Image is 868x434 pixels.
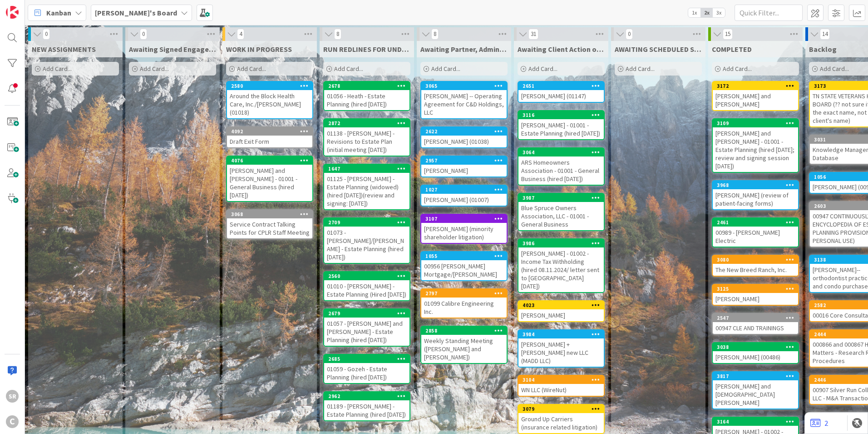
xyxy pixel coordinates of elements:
[713,314,798,334] div: 254700947 CLE AND TRAININGS
[226,81,313,119] a: 2580Around the Block Health Care, Inc./[PERSON_NAME] (01018)
[820,29,830,40] span: 14
[615,45,702,54] span: AWAITING SCHEDULED SIGNING MEETING
[713,181,798,209] div: 3968[PERSON_NAME] (review of patient-facing forms)
[425,253,507,259] div: 1055
[518,194,604,202] div: 3987
[421,186,507,194] div: 1027
[227,210,312,238] div: 3068Service Contract Talking Points for CPLR Staff Meeting
[712,118,799,173] a: 3109[PERSON_NAME] and [PERSON_NAME] - 01001 - Estate Planning (hired [DATE]; review and signing s...
[226,126,313,148] a: 4092Draft Exit Form
[735,5,803,21] input: Quick Filter...
[820,65,849,73] span: Add Card...
[323,354,410,384] a: 268501059 - Gozeh - Estate Planning (hired [DATE])
[324,119,409,127] div: 2872
[421,194,507,206] div: [PERSON_NAME] (01007)
[226,45,292,54] span: WORK IN PROGRESS
[523,331,604,338] div: 3984
[43,29,50,40] span: 0
[518,239,604,292] div: 3986[PERSON_NAME] - 01002 - Income Tax Withholding (hired 08.11.2024/ letter sent to [GEOGRAPHIC_...
[324,392,409,420] div: 296201189 - [PERSON_NAME] - Estate Planning (hired [DATE])
[713,82,798,90] div: 3172
[6,390,19,403] div: SR
[95,8,177,17] b: [PERSON_NAME]'s Board
[425,157,507,164] div: 2957
[518,404,605,434] a: 3079Ground Up Carriers (insurance related litigation)
[713,256,798,264] div: 3080
[626,65,655,73] span: Add Card...
[713,343,798,351] div: 3038
[324,272,409,300] div: 256001010 - [PERSON_NAME] - Estate Planning (Hired [DATE])
[43,65,72,73] span: Add Card...
[523,406,604,412] div: 3079
[717,419,798,425] div: 3164
[518,110,605,140] a: 3116[PERSON_NAME] - 01001 - Estate Planning (hired [DATE])
[717,257,798,263] div: 3080
[518,81,605,103] a: 2651[PERSON_NAME] (01147)
[518,82,604,90] div: 2651
[713,343,798,363] div: 3038[PERSON_NAME] (00486)
[324,90,409,110] div: 01056 - Heath - Estate Planning (hired [DATE])
[323,217,410,264] a: 270901073 - [PERSON_NAME]/[PERSON_NAME] - Estate Planning (hired [DATE])
[523,195,604,201] div: 3987
[420,81,508,119] a: 3065[PERSON_NAME] -- Operating Agreement for C&D Holdings, LLC
[421,165,507,177] div: [PERSON_NAME]
[518,239,604,247] div: 3986
[518,309,604,321] div: [PERSON_NAME]
[713,285,798,293] div: 3125
[324,82,409,110] div: 267801056 - Heath - Estate Planning (hired [DATE])
[717,315,798,321] div: 2547
[713,119,798,172] div: 3109[PERSON_NAME] and [PERSON_NAME] - 01001 - Estate Planning (hired [DATE]; review and signing s...
[713,322,798,334] div: 00947 CLE AND TRAININGS
[324,355,409,363] div: 2685
[713,82,798,110] div: 3172[PERSON_NAME] and [PERSON_NAME]
[518,111,604,119] div: 3116
[431,65,460,73] span: Add Card...
[6,6,19,19] img: Visit kanbanzone.com
[324,173,409,209] div: 01125 - [PERSON_NAME] - Estate Planning (widowed) (hired [DATE])(review and signing: [DATE])
[700,8,713,17] span: 2x
[328,310,409,317] div: 2679
[518,405,604,413] div: 3079
[324,392,409,400] div: 2962
[328,120,409,126] div: 2872
[421,289,507,298] div: 2797
[334,65,363,73] span: Add Card...
[421,260,507,280] div: 00956 [PERSON_NAME] Mortgage/[PERSON_NAME]
[421,136,507,147] div: [PERSON_NAME] (01038)
[323,81,410,111] a: 267801056 - Heath - Estate Planning (hired [DATE])
[425,83,507,89] div: 3065
[723,65,752,73] span: Add Card...
[227,82,312,90] div: 2580
[6,415,19,428] div: C
[421,186,507,206] div: 1027[PERSON_NAME] (01007)
[713,127,798,172] div: [PERSON_NAME] and [PERSON_NAME] - 01001 - Estate Planning (hired [DATE]; review and signing sessi...
[523,83,604,89] div: 2651
[328,393,409,399] div: 2962
[712,180,799,210] a: 3968[PERSON_NAME] (review of patient-facing forms)
[713,218,798,227] div: 2461
[523,302,604,308] div: 4023
[32,45,96,54] span: NEW ASSIGNMENTS
[518,82,604,102] div: 2651[PERSON_NAME] (01147)
[712,217,799,247] a: 246100989 - [PERSON_NAME] Electric
[324,280,409,300] div: 01010 - [PERSON_NAME] - Estate Planning (Hired [DATE])
[518,156,604,185] div: ARS Homeowners Association - 01001 - General Business (hired [DATE])
[713,380,798,409] div: [PERSON_NAME] and [DEMOGRAPHIC_DATA][PERSON_NAME]
[324,318,409,346] div: 01057 - [PERSON_NAME] and [PERSON_NAME] - Estate Planning (hired [DATE])
[713,418,798,426] div: 3164
[518,202,604,230] div: Blue Spruce Owners Association, LLC - 01001 - General Business
[712,45,752,54] span: COMPLETED
[227,156,312,165] div: 4076
[323,164,410,210] a: 164701125 - [PERSON_NAME] - Estate Planning (widowed) (hired [DATE])(review and signing: [DATE])
[323,118,410,156] a: 287201138 - [PERSON_NAME] - Revisions to Estate Plan (initial meeting [DATE])
[129,45,216,54] span: Awaiting Signed Engagement Letter
[523,149,604,156] div: 3064
[713,256,798,276] div: 3080The New Breed Ranch, Inc.
[518,90,604,102] div: [PERSON_NAME] (01147)
[421,215,507,243] div: 3107[PERSON_NAME] (minority shareholder litigation)
[231,83,312,89] div: 2580
[712,255,799,277] a: 3080The New Breed Ranch, Inc.
[713,181,798,189] div: 3968
[323,308,410,347] a: 267901057 - [PERSON_NAME] and [PERSON_NAME] - Estate Planning (hired [DATE])
[226,209,313,239] a: 3068Service Contract Talking Points for CPLR Staff Meeting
